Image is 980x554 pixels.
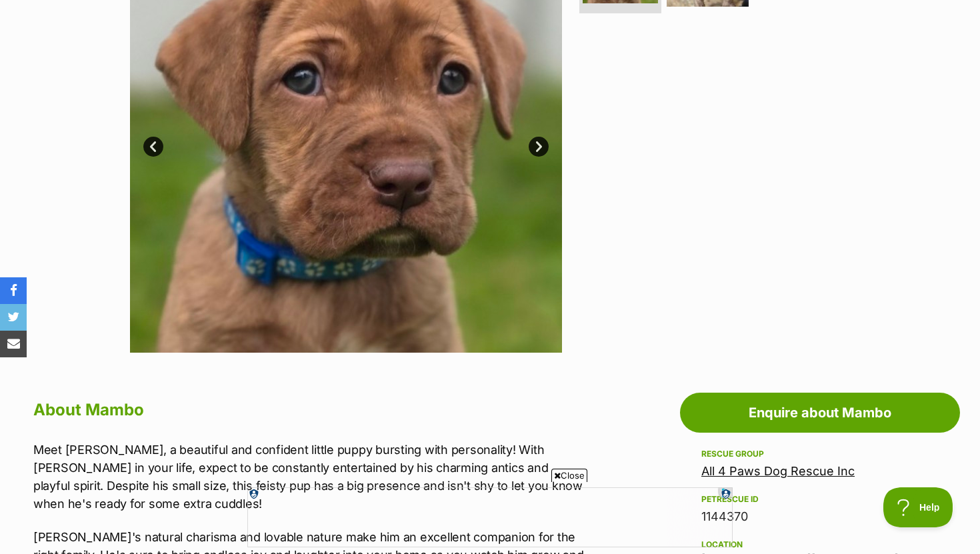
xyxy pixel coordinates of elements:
[143,137,163,157] a: Prev
[247,487,733,547] iframe: Advertisement
[680,393,960,433] a: Enquire about Mambo
[701,539,939,550] div: Location
[188,1,199,12] img: consumer-privacy-logo.png
[701,464,855,478] a: All 4 Paws Dog Rescue Inc
[551,469,587,482] span: Close
[33,441,584,513] p: Meet [PERSON_NAME], a beautiful and confident little puppy bursting with personality! With [PERSO...
[701,507,939,526] div: 1144370
[529,137,549,157] a: Next
[186,1,199,11] img: iconc.png
[1,1,12,12] img: consumer-privacy-logo.png
[701,449,939,459] div: Rescue group
[33,395,584,425] h2: About Mambo
[187,1,200,12] a: Privacy Notification
[701,494,939,505] div: PetRescue ID
[883,487,953,527] iframe: Help Scout Beacon - Open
